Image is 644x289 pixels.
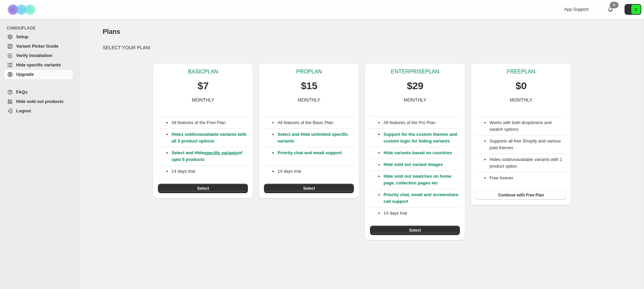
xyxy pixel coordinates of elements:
[103,28,120,35] span: Plans
[158,184,248,193] button: Select
[4,88,73,97] a: FAQs
[498,192,544,198] span: Continue with Free Plan
[7,25,76,31] span: CAMOUFLAGE
[301,79,317,93] p: $15
[197,186,209,191] span: Select
[298,97,320,103] p: MONTHLY
[516,79,527,93] p: $0
[103,44,622,51] p: SELECT YOUR PLAN!
[277,119,354,126] p: All features of the Basic Plan
[391,68,439,75] p: ENTERPRISE PLAN
[564,7,588,12] span: App Support
[188,68,218,75] p: BASIC PLAN
[489,138,566,151] li: Supports all free Shopify and various paid themes
[489,175,566,181] li: Free forever
[264,184,354,193] button: Select
[16,44,58,49] span: Variant Picker Guide
[383,150,460,156] p: Hide variants based on countries
[607,6,614,13] a: 0
[4,51,73,60] a: Verify Installation
[631,5,641,14] span: Avatar with initials D
[404,97,426,103] p: MONTHLY
[16,34,28,39] span: Setup
[204,150,238,155] a: specific variants
[4,70,73,79] a: Upgrade
[4,32,73,42] a: Setup
[277,150,354,163] p: Priority chat and email support
[16,90,28,95] span: FAQs
[610,2,619,8] div: 0
[171,131,248,144] p: Hides sold/unavailable variants with all 3 product options
[510,97,532,103] p: MONTHLY
[192,97,214,103] p: MONTHLY
[507,68,535,75] p: FREE PLAN
[4,97,73,106] a: Hide sold out products
[383,210,460,217] p: 14 days trial
[489,156,566,170] li: Hides sold/unavailable variants with 1 product option
[16,62,61,67] span: Hide specific variants
[409,228,421,233] span: Select
[635,7,637,11] text: D
[277,131,354,144] p: Select and Hide unlimited specific variants
[277,168,354,175] p: 14 days trial
[16,108,31,113] span: Logout
[383,161,460,168] p: Hide sold out variant images
[383,191,460,205] p: Priority chat, email and screenshare call support
[489,119,566,133] li: Works with both dropdowns and swatch options
[296,68,322,75] p: PRO PLAN
[303,186,315,191] span: Select
[476,190,566,200] button: Continue with Free Plan
[5,0,39,19] img: Camouflage
[171,168,248,175] p: 14 days trial
[4,42,73,51] a: Variant Picker Guide
[625,4,641,15] button: Avatar with initials D
[16,53,52,58] span: Verify Installation
[383,131,460,144] p: Support for the custom themes and custom logic for hiding variants
[370,226,460,235] button: Select
[383,173,460,186] p: Hide sold out swatches on home page, collection pages etc
[407,79,423,93] p: $29
[171,119,248,126] p: All features of the Free Plan
[4,106,73,116] a: Logout
[198,79,209,93] p: $7
[16,99,64,104] span: Hide sold out products
[16,72,34,77] span: Upgrade
[383,119,460,126] p: All features of the Pro Plan
[4,60,73,70] a: Hide specific variants
[171,150,248,163] p: Select and Hide of upto 5 products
